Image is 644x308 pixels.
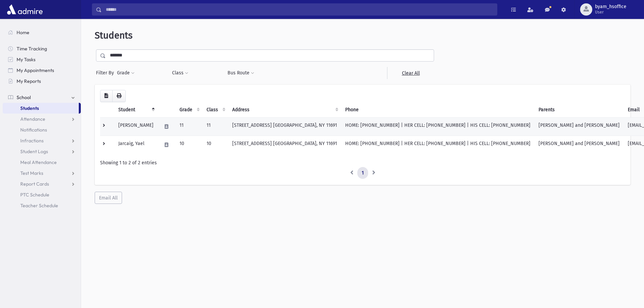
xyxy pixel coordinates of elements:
td: Jarcaig, Yael [114,136,158,154]
a: Test Marks [3,168,81,179]
span: Time Tracking [17,46,47,52]
a: My Tasks [3,54,81,65]
a: Teacher Schedule [3,200,81,211]
a: Infractions [3,135,81,146]
span: Students [95,30,133,41]
a: Notifications [3,124,81,135]
a: School [3,92,81,103]
span: Home [17,29,29,35]
button: Class [172,67,189,79]
button: Bus Route [227,67,255,79]
button: Email All [95,192,122,204]
a: Student Logs [3,146,81,157]
button: CSV [100,90,113,102]
span: PTC Schedule [20,192,49,198]
td: [PERSON_NAME] and [PERSON_NAME] [534,136,624,154]
th: Address: activate to sort column ascending [228,102,341,118]
button: Print [112,90,126,102]
a: My Appointments [3,65,81,76]
span: Student Logs [20,148,48,155]
td: [STREET_ADDRESS] [GEOGRAPHIC_DATA], NY 11691 [228,117,341,136]
input: Search [102,3,497,16]
span: Filter By [96,69,117,76]
td: 10 [175,136,202,154]
div: Showing 1 to 2 of 2 entries [100,159,625,166]
td: [PERSON_NAME] and [PERSON_NAME] [534,117,624,136]
a: 1 [357,167,368,179]
a: PTC Schedule [3,189,81,200]
a: Time Tracking [3,43,81,54]
span: byam_hsoffice [595,4,626,9]
td: HOME: [PHONE_NUMBER] | HER CELL: [PHONE_NUMBER] | HIS CELL: [PHONE_NUMBER] [341,117,534,136]
th: Grade: activate to sort column ascending [175,102,202,118]
a: My Reports [3,76,81,87]
a: Attendance [3,114,81,124]
span: Test Marks [20,170,43,176]
span: School [17,94,31,100]
img: AdmirePro [5,3,44,16]
span: Attendance [20,116,45,122]
th: Student: activate to sort column descending [114,102,158,118]
span: Infractions [20,138,44,144]
span: My Reports [17,78,41,84]
span: Meal Attendance [20,159,57,165]
td: 11 [175,117,202,136]
span: My Appointments [17,67,54,73]
a: Report Cards [3,179,81,189]
span: User [595,9,626,15]
td: [STREET_ADDRESS] [GEOGRAPHIC_DATA], NY 11691 [228,136,341,154]
button: Grade [117,67,135,79]
th: Parents [534,102,624,118]
span: Notifications [20,127,47,133]
td: 10 [202,136,228,154]
a: Home [3,27,81,38]
a: Meal Attendance [3,157,81,168]
td: HOME: [PHONE_NUMBER] | HER CELL: [PHONE_NUMBER] | HIS CELL: [PHONE_NUMBER] [341,136,534,154]
span: Report Cards [20,181,49,187]
th: Phone [341,102,534,118]
a: Students [3,103,79,114]
th: Class: activate to sort column ascending [202,102,228,118]
span: Students [20,105,39,111]
td: [PERSON_NAME] [114,117,158,136]
span: My Tasks [17,56,35,63]
td: 11 [202,117,228,136]
span: Teacher Schedule [20,203,58,209]
a: Clear All [387,67,434,79]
